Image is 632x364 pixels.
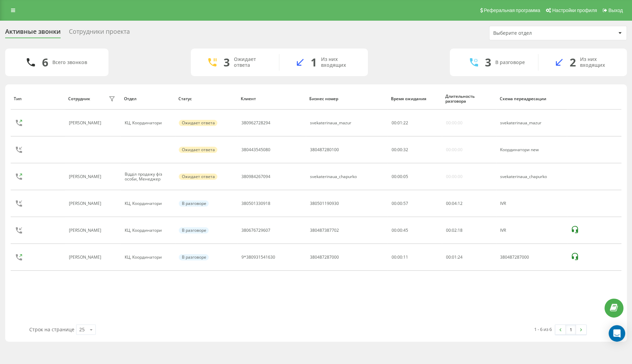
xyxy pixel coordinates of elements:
[403,147,408,153] span: 32
[42,56,48,69] div: 6
[52,60,87,65] div: Всего звонков
[69,28,130,39] div: Сотрудники проекта
[500,228,563,233] div: IVR
[29,326,74,333] span: Строк на странице
[125,201,172,206] div: КЦ, Координатори
[452,200,456,206] span: 04
[457,254,462,260] span: 24
[445,94,493,104] div: Длительность разговора
[234,56,269,68] div: Ожидает ответа
[69,255,103,260] div: [PERSON_NAME]
[446,228,462,233] div: : :
[310,228,339,233] div: 380487387702
[391,255,438,260] div: 00:00:11
[452,227,456,233] span: 02
[309,96,384,101] div: Бизнес номер
[5,28,61,39] div: Активные звонки
[179,227,209,233] div: В разговоре
[608,8,623,13] span: Выход
[241,174,270,179] div: 380984267094
[69,121,103,125] div: [PERSON_NAME]
[446,147,462,152] div: 00:00:00
[241,121,270,125] div: 380962728294
[403,174,408,179] span: 05
[397,174,402,179] span: 00
[580,56,617,68] div: Из них входящих
[125,121,172,125] div: КЦ, Координатори
[446,227,450,233] span: 00
[391,96,439,101] div: Время ожидания
[241,228,270,233] div: 380676729607
[178,96,234,101] div: Статус
[570,56,576,69] div: 2
[69,228,103,233] div: [PERSON_NAME]
[179,147,217,153] div: Ожидает ответа
[485,56,491,69] div: 3
[311,56,317,69] div: 1
[310,255,339,260] div: 380487287000
[69,174,103,179] div: [PERSON_NAME]
[397,147,402,153] span: 00
[69,201,103,206] div: [PERSON_NAME]
[68,96,90,101] div: Сотрудник
[397,120,402,126] span: 01
[241,96,303,101] div: Клиент
[124,96,172,101] div: Отдел
[495,60,525,65] div: В разговоре
[484,8,540,13] span: Реферальная программа
[446,200,450,206] span: 00
[457,227,462,233] span: 18
[446,121,462,125] div: 00:00:00
[609,325,625,342] div: Open Intercom Messenger
[321,56,358,68] div: Из них входящих
[446,254,450,260] span: 00
[310,121,351,125] div: svekaterinaua_mazur
[179,174,217,180] div: Ожидает ответа
[391,147,408,152] div: : :
[125,228,172,233] div: КЦ, Координатори
[391,174,408,179] div: : :
[241,147,270,152] div: 380443545080
[493,30,576,36] div: Выберите отдел
[500,174,563,179] div: svekaterinaua_chapurko
[566,325,576,334] a: 1
[446,201,462,206] div: : :
[457,200,462,206] span: 12
[310,201,339,206] div: 380501190930
[179,200,209,207] div: В разговоре
[446,174,462,179] div: 00:00:00
[241,255,275,260] div: 9*380931541630
[391,228,438,233] div: 00:00:45
[500,147,563,152] div: Координатори new
[391,174,396,179] span: 00
[310,174,356,179] div: svekaterinaua_chapurko
[391,120,396,126] span: 00
[14,96,62,101] div: Тип
[310,147,339,152] div: 380487280100
[452,254,456,260] span: 01
[391,121,408,125] div: : :
[79,326,85,333] div: 25
[125,172,172,182] div: Відділ продажу фіз особи, Менеджер
[179,120,217,126] div: Ожидает ответа
[391,201,438,206] div: 00:00:57
[403,120,408,126] span: 22
[534,326,552,333] div: 1 - 6 из 6
[125,255,172,260] div: КЦ, Координатори
[500,121,563,125] div: svekaterinaua_mazur
[500,255,563,260] div: 380487287000
[179,254,209,260] div: В разговоре
[552,8,597,13] span: Настройки профиля
[241,201,270,206] div: 380501330918
[391,147,396,153] span: 00
[500,201,563,206] div: IVR
[224,56,230,69] div: 3
[500,96,564,101] div: Схема переадресации
[446,255,462,260] div: : :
